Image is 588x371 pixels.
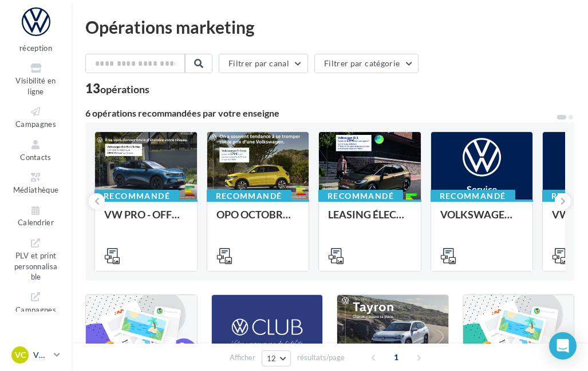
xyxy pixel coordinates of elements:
div: Recommandé [94,190,179,202]
div: LEASING ÉLECTRIQUE 2025 [328,209,412,232]
button: 12 [262,350,291,366]
span: Visibilité en ligne [15,76,56,96]
a: Calendrier [9,202,62,230]
span: Campagnes DataOnDemand [14,303,58,336]
button: Filtrer par catégorie [314,54,419,73]
div: VW PRO - OFFRE OCTOBRE 25 [104,209,188,232]
div: 13 [85,82,149,95]
div: VOLKSWAGEN APRES-VENTE [440,209,524,232]
span: Calendrier [18,218,54,228]
span: PLV et print personnalisable [14,249,58,281]
div: opérations [100,84,149,94]
a: VC VW CHAMPLAN [9,344,62,366]
div: OPO OCTOBRE 2025 [216,209,300,232]
a: Campagnes [9,103,62,131]
p: VW CHAMPLAN [33,349,49,361]
div: Recommandé [431,190,515,202]
span: 1 [387,348,405,366]
div: Recommandé [318,190,403,202]
div: Open Intercom Messenger [549,332,577,360]
div: 6 opérations recommandées par votre enseigne [85,109,556,118]
span: VC [15,349,26,361]
button: Filtrer par canal [219,54,308,73]
a: PLV et print personnalisable [9,234,62,284]
span: 12 [267,354,277,363]
a: Médiathèque [9,169,62,197]
span: résultats/page [297,352,345,363]
a: Visibilité en ligne [9,59,62,98]
a: Contacts [9,136,62,164]
span: Médiathèque [13,185,59,194]
span: Afficher [230,352,255,363]
a: Campagnes DataOnDemand [9,288,62,338]
div: Opérations marketing [85,18,574,35]
div: Recommandé [207,190,291,202]
span: Campagnes [15,119,56,129]
span: Contacts [20,153,52,162]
